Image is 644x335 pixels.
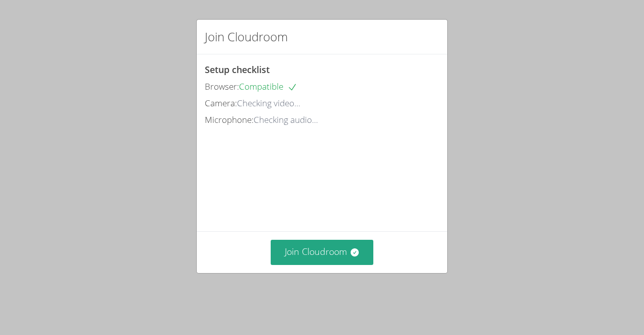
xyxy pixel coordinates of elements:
[205,63,270,76] span: Setup checklist
[271,240,374,264] button: Join Cloudroom
[205,97,237,109] span: Camera:
[205,114,254,125] span: Microphone:
[237,97,300,109] span: Checking video...
[254,114,318,125] span: Checking audio...
[205,28,288,46] h2: Join Cloudroom
[239,81,297,92] span: Compatible
[205,81,239,92] span: Browser:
